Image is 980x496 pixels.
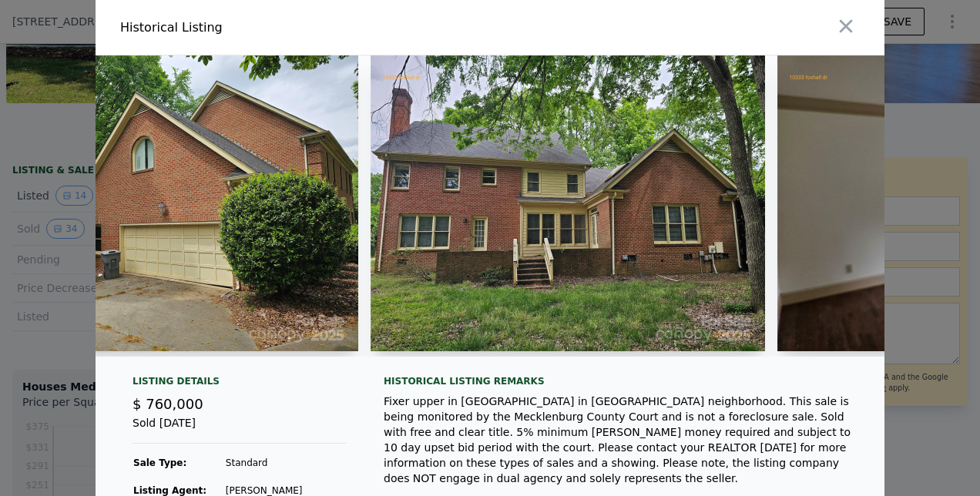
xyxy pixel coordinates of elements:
td: Standard [225,456,332,470]
div: Listing Details [133,375,347,394]
strong: Listing Agent: [133,485,206,496]
div: Sold [DATE] [133,415,347,444]
div: Historical Listing [120,18,484,37]
strong: Sale Type: [133,457,186,468]
span: $ 760,000 [133,396,203,412]
div: Fixer upper in [GEOGRAPHIC_DATA] in [GEOGRAPHIC_DATA] neighborhood. This sale is being monitored ... [384,394,860,486]
img: Property Img [371,55,765,351]
div: Historical Listing remarks [384,375,860,387]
